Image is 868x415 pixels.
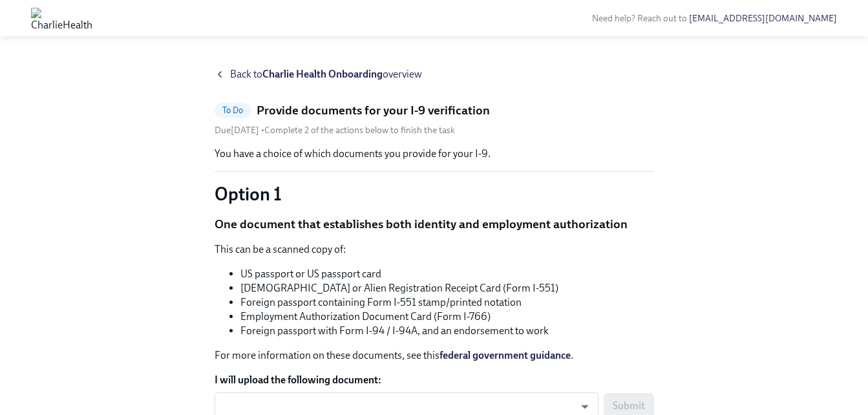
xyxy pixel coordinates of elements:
[215,124,455,136] div: • Complete 2 of the actions below to finish the task
[215,125,261,136] span: Friday, August 22nd 2025, 10:00 am
[240,324,654,338] li: Foreign passport with Form I-94 / I-94A, and an endorsement to work
[240,281,654,295] li: [DEMOGRAPHIC_DATA] or Alien Registration Receipt Card (Form I-551)
[215,373,654,387] label: I will upload the following document:
[215,242,654,257] p: This can be a scanned copy of:
[215,348,654,363] p: For more information on these documents, see this .
[215,147,654,161] p: You have a choice of which documents you provide for your I-9.
[689,13,837,24] a: [EMAIL_ADDRESS][DOMAIN_NAME]
[215,67,654,81] a: Back toCharlie Health Onboardingoverview
[592,13,837,24] span: Need help? Reach out to
[215,216,654,233] p: One document that establishes both identity and employment authorization
[262,68,383,80] strong: Charlie Health Onboarding
[240,295,654,310] li: Foreign passport containing Form I-551 stamp/printed notation
[439,349,571,361] a: federal government guidance
[257,102,490,119] h5: Provide documents for your I-9 verification
[240,310,654,324] li: Employment Authorization Document Card (Form I-766)
[31,8,92,28] img: CharlieHealth
[230,67,422,81] span: Back to overview
[215,105,251,115] span: To Do
[240,267,654,281] li: US passport or US passport card
[215,182,654,206] p: Option 1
